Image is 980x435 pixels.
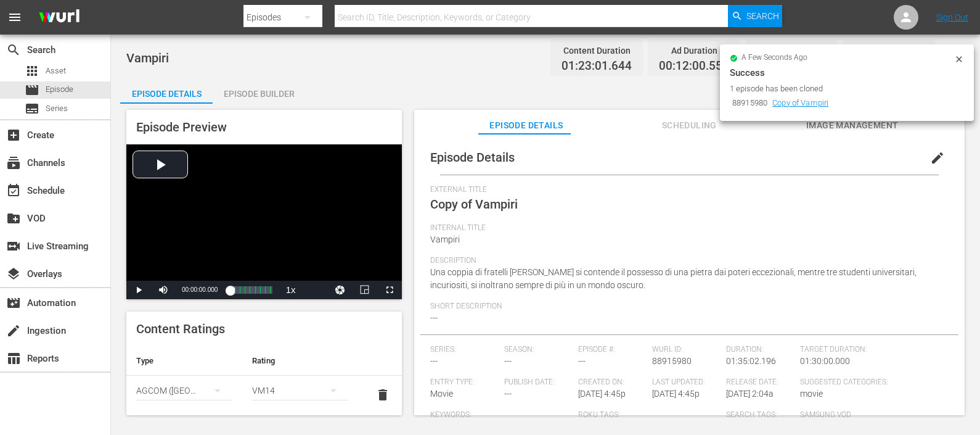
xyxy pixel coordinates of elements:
span: menu [7,10,22,25]
span: Series [46,102,68,115]
div: AGCOM ([GEOGRAPHIC_DATA]) [136,373,232,408]
th: Type [126,346,242,376]
span: --- [578,356,586,366]
button: Picture-in-Picture [353,281,377,299]
div: Episode Builder [213,79,305,109]
span: Keywords: [430,410,572,420]
span: --- [504,356,512,366]
span: [DATE] 2:04a [726,389,774,399]
a: Sign Out [936,12,968,22]
button: Episode Builder [213,79,305,104]
button: Search [728,5,782,27]
span: Series: [430,345,498,355]
span: Channels [6,155,21,170]
span: Season: [504,345,572,355]
span: Samsung VOD Row: [800,410,868,430]
span: a few seconds ago [741,53,807,63]
button: Playback Rate [279,281,303,299]
td: 88915980 [730,95,770,112]
span: Schedule [6,183,21,198]
button: delete [368,380,398,410]
button: edit [923,143,952,173]
span: Live Streaming [6,239,21,254]
span: Roku Tags: [578,410,720,420]
span: Una coppia di fratelli [PERSON_NAME] si contende il possesso di una pietra dai poteri eccezionali... [430,267,917,290]
span: 00:12:00.552 [659,59,729,73]
span: Series [25,101,39,116]
span: --- [430,356,438,366]
span: 88915980 [652,356,692,366]
span: Wurl ID: [652,345,720,355]
span: [DATE] 4:45p [578,389,626,399]
span: 00:00:00.000 [182,286,218,293]
span: Scheduling [643,118,735,133]
span: Target Duration: [800,345,942,355]
span: Automation [6,296,21,310]
table: simple table [126,346,402,414]
div: 1 episode has been cloned [730,83,951,95]
div: Video Player [126,144,402,299]
div: Total Duration [854,42,924,59]
span: Vampiri [430,234,460,244]
span: Overlays [6,267,21,281]
span: delete [375,387,390,402]
span: 01:23:01.644 [561,59,632,73]
button: Mute [151,281,176,299]
span: Episode #: [578,345,646,355]
span: Asset [46,65,66,77]
span: External Title [430,185,942,195]
span: 01:35:02.196 [726,356,776,366]
span: Search [6,43,21,57]
span: edit [930,151,945,165]
div: Content Duration [561,42,632,59]
img: ans4CAIJ8jUAAAAAAAAAAAAAAAAAAAAAAAAgQb4GAAAAAAAAAAAAAAAAAAAAAAAAJMjXAAAAAAAAAAAAAAAAAAAAAAAAgAT5G... [30,3,89,32]
span: Duration: [726,345,794,355]
div: VM14 [252,373,348,408]
span: Vampiri [126,51,169,65]
div: Progress Bar [230,286,272,294]
span: Copy of Vampiri [430,197,518,212]
span: Create [6,128,21,143]
div: Episode Details [120,79,213,109]
button: Episode Details [120,79,213,104]
span: Short Description [430,302,942,312]
span: Entry Type: [430,378,498,387]
span: Suggested Categories: [800,378,942,387]
div: Success [730,65,964,80]
span: Created On: [578,378,646,387]
span: Publish Date: [504,378,572,387]
span: [DATE] 4:45p [652,389,700,399]
span: 01:30:00.000 [800,356,850,366]
span: Reports [6,351,21,366]
button: Play [126,281,151,299]
span: Episode Details [480,118,573,133]
span: Asset [25,64,39,78]
span: Content Ratings [136,321,225,336]
span: Episode Preview [136,120,227,135]
span: Episode [46,83,73,96]
span: Episode Details [430,150,515,165]
a: Copy of Vampiri [772,98,828,107]
span: Search Tags: [726,410,794,420]
span: Release Date: [726,378,794,387]
span: Movie [430,389,453,399]
span: movie [800,389,823,399]
span: Last Updated: [652,378,720,387]
span: --- [430,313,438,323]
span: Episode [25,83,39,97]
button: Jump To Time [328,281,353,299]
th: Rating [242,346,358,376]
span: Internal Title [430,223,942,233]
button: Fullscreen [377,281,402,299]
span: Ingestion [6,323,21,338]
div: Ad Duration [659,42,729,59]
span: Description [430,256,942,266]
span: --- [504,389,512,399]
span: Search [746,5,779,27]
span: VOD [6,211,21,226]
div: Promo Duration [756,42,827,59]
